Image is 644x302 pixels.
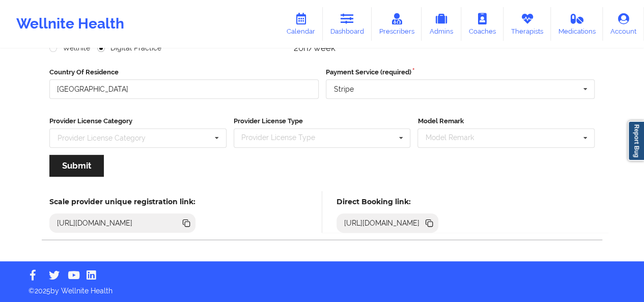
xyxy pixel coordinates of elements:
label: Provider License Category [49,116,227,126]
a: Account [603,7,644,41]
label: Provider License Type [234,116,411,126]
a: Medications [551,7,603,41]
div: [URL][DOMAIN_NAME] [340,218,424,228]
div: [URL][DOMAIN_NAME] [53,218,137,228]
div: Model Remark [423,132,488,144]
div: Provider License Category [58,134,146,142]
label: Payment Service (required) [326,67,595,77]
a: Coaches [461,7,503,41]
h5: Direct Booking link: [337,197,439,206]
a: Dashboard [323,7,372,41]
div: Provider License Type [239,132,330,144]
a: Report Bug [628,121,644,161]
div: 20h/week [294,43,441,53]
label: Model Remark [417,116,595,126]
label: Wellnite [49,44,90,52]
h5: Scale provider unique registration link: [49,197,195,206]
a: Prescribers [372,7,422,41]
a: Calendar [279,7,323,41]
p: © 2025 by Wellnite Health [21,279,623,296]
a: Therapists [503,7,551,41]
label: Digital Practice [97,44,161,52]
label: Country Of Residence [49,67,319,77]
button: Submit [49,155,104,177]
div: Stripe [334,86,354,93]
a: Admins [422,7,461,41]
